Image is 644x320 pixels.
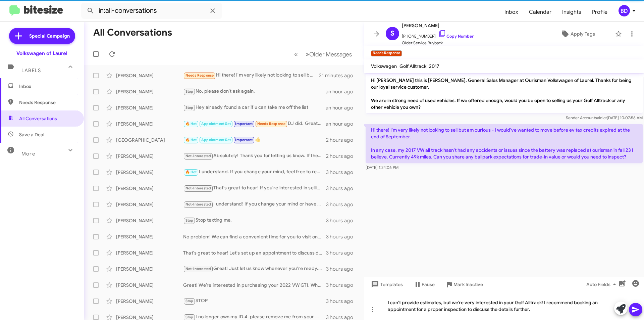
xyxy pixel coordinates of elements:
[185,170,197,174] span: 🔥 Hot
[581,278,624,290] button: Auto Fields
[571,28,595,40] span: Apply Tags
[19,131,44,138] span: Save a Deal
[201,138,231,142] span: Appointment Set
[566,115,643,120] span: Sender Account [DATE] 10:07:56 AM
[326,217,359,224] div: 3 hours ago
[390,28,394,39] span: S
[116,266,183,272] div: [PERSON_NAME]
[185,267,211,271] span: Not-Interested
[326,137,359,143] div: 2 hours ago
[326,169,359,176] div: 3 hours ago
[116,169,183,176] div: [PERSON_NAME]
[185,202,211,207] span: Not-Interested
[235,138,253,142] span: Important
[81,3,222,19] input: Search
[366,74,643,113] p: Hi [PERSON_NAME] this is [PERSON_NAME], General Sales Manager at Ourisman Volkswagen of Laurel. T...
[438,34,474,39] a: Copy Number
[326,104,359,111] div: an hour ago
[371,63,397,69] span: Volkswagen
[29,33,70,39] span: Special Campaign
[116,153,183,159] div: [PERSON_NAME]
[185,186,211,190] span: Not-Interested
[9,28,75,44] a: Special Campaign
[116,72,183,79] div: [PERSON_NAME]
[185,154,211,158] span: Not-Interested
[183,104,326,111] div: Hey already found a car if u can take me off the list
[587,2,613,22] a: Profile
[116,282,183,288] div: [PERSON_NAME]
[116,121,183,127] div: [PERSON_NAME]
[116,104,183,111] div: [PERSON_NAME]
[619,5,630,16] div: BD
[116,233,183,240] div: [PERSON_NAME]
[402,40,474,46] span: Older Service Buyback
[326,298,359,305] div: 3 hours ago
[185,315,194,319] span: Stop
[613,5,637,16] button: BD
[235,122,253,126] span: Important
[116,185,183,192] div: [PERSON_NAME]
[366,124,643,163] p: Hi there! I'm very likely not looking to sell but am curious - I would've wanted to move before e...
[326,153,359,159] div: 2 hours ago
[364,278,408,290] button: Templates
[116,298,183,305] div: [PERSON_NAME]
[185,218,194,223] span: Stop
[183,282,326,288] div: Great! We’re interested in purchasing your 2022 VW GTI. When can you bring it in for a free appra...
[93,27,172,38] h1: All Conversations
[453,278,483,290] span: Mark Inactive
[326,266,359,272] div: 3 hours ago
[116,88,183,95] div: [PERSON_NAME]
[183,72,319,79] div: Hi there! I'm very likely not looking to sell but am curious - I would've wanted to move before e...
[21,67,41,74] span: Labels
[183,233,326,240] div: No problem! We can find a convenient time for you to visit once you're settled back. Let me know ...
[183,249,326,256] div: That's great to hear! Let's set up an appointment to discuss details about your Atlas and evaluat...
[499,2,524,22] a: Inbox
[183,265,326,273] div: Great! Just let us know whenever you're ready. We're here to assist you with any questions or nee...
[183,217,326,224] div: Stop texting me.
[366,165,398,170] span: [DATE] 1:24:06 PM
[557,2,587,22] a: Insights
[371,50,402,56] small: Needs Response
[201,122,231,126] span: Appointment Set
[326,88,359,95] div: an hour ago
[429,63,439,69] span: 2017
[183,136,326,144] div: 👍
[440,278,488,290] button: Mark Inactive
[309,51,352,58] span: Older Messages
[402,30,474,40] span: [PHONE_NUMBER]
[326,121,359,127] div: an hour ago
[595,115,607,120] span: said at
[319,72,359,79] div: 21 minutes ago
[19,99,76,106] span: Needs Response
[257,122,286,126] span: Needs Response
[326,233,359,240] div: 3 hours ago
[116,137,183,143] div: [GEOGRAPHIC_DATA]
[326,249,359,256] div: 3 hours ago
[422,278,435,290] span: Pause
[543,28,612,40] button: Apply Tags
[302,47,356,61] button: Next
[116,217,183,224] div: [PERSON_NAME]
[185,73,214,78] span: Needs Response
[183,168,326,176] div: I understand. If you change your mind, feel free to reach out. I'm here to help whenever you're r...
[183,152,326,160] div: Absolutely! Thank you for letting us know. If there's anything else you need in the future, feel ...
[290,47,356,61] nav: Page navigation example
[294,50,298,58] span: «
[408,278,440,290] button: Pause
[183,297,326,305] div: STOP
[524,2,557,22] a: Calendar
[185,138,197,142] span: 🔥 Hot
[370,278,403,290] span: Templates
[402,21,474,30] span: [PERSON_NAME]
[399,63,426,69] span: Golf Alltrack
[19,83,76,90] span: Inbox
[290,47,302,61] button: Previous
[185,122,197,126] span: 🔥 Hot
[326,282,359,288] div: 3 hours ago
[183,88,326,95] div: No, please don't ask again.
[183,120,326,128] div: DJ did. Great job meeting with me, he is the reason I keep coming back. The vehicle was not ready...
[586,278,619,290] span: Auto Fields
